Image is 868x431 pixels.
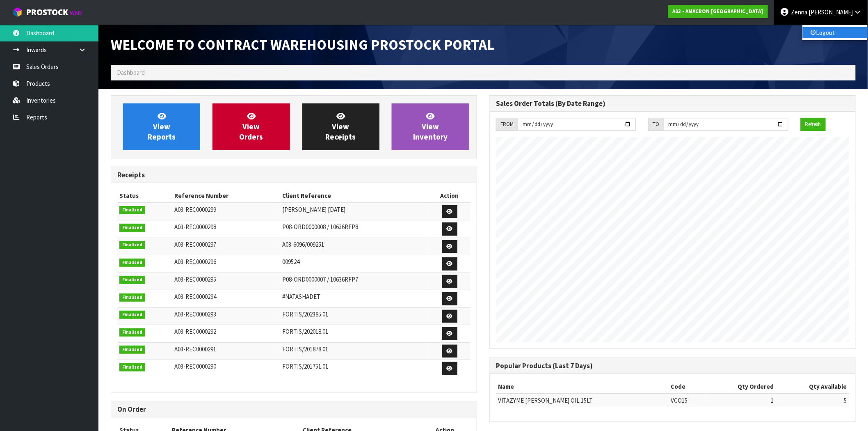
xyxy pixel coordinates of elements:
[119,363,145,371] span: Finalised
[302,103,379,150] a: ViewReceipts
[119,224,145,232] span: Finalised
[776,380,850,393] th: Qty Available
[119,259,145,267] span: Finalised
[174,241,216,248] span: A03-REC0000297
[283,241,324,248] span: A03-6096/009251
[148,111,176,142] span: View Reports
[174,310,216,318] span: A03-REC0000293
[239,111,263,142] span: View Orders
[803,27,868,38] a: Logout
[174,275,216,283] span: A03-REC0000295
[283,275,359,283] span: P08-ORD0000007 / 10636RFP7
[119,346,145,354] span: Finalised
[392,103,469,150] a: ViewInventory
[496,118,518,131] div: FROM
[174,328,216,335] span: A03-REC0000292
[111,36,494,53] span: Welcome to Contract Warehousing ProStock Portal
[212,103,290,150] a: ViewOrders
[283,310,329,318] span: FORTIS/202385.01
[119,241,145,249] span: Finalised
[119,206,145,214] span: Finalised
[26,7,68,18] span: ProStock
[283,293,321,300] span: #NATASHADET
[669,394,706,407] td: VCO15
[283,328,329,335] span: FORTIS/202018.01
[174,345,216,353] span: A03-REC0000291
[12,7,23,17] img: cube-alt.png
[496,100,849,108] h3: Sales Order Totals (By Date Range)
[174,206,216,213] span: A03-REC0000299
[673,8,763,15] strong: A03 - AMACRON [GEOGRAPHIC_DATA]
[174,293,216,300] span: A03-REC0000294
[496,362,849,370] h3: Popular Products (Last 7 Days)
[283,345,329,353] span: FORTIS/201878.01
[123,103,200,150] a: ViewReports
[809,8,853,16] span: [PERSON_NAME]
[706,394,776,407] td: 1
[283,223,359,231] span: P08-ORD0000008 / 10636RFP8
[283,206,346,213] span: [PERSON_NAME] [DATE]
[117,69,145,76] span: Dashboard
[119,276,145,284] span: Finalised
[283,258,300,266] span: 009524
[174,258,216,266] span: A03-REC0000296
[706,380,776,393] th: Qty Ordered
[117,171,471,179] h3: Receipts
[172,189,280,202] th: Reference Number
[117,189,172,202] th: Status
[776,394,850,407] td: 5
[174,362,216,370] span: A03-REC0000290
[413,111,448,142] span: View Inventory
[648,118,663,131] div: TO
[70,9,82,17] small: WMS
[119,328,145,337] span: Finalised
[119,311,145,319] span: Finalised
[801,118,826,131] button: Refresh
[669,380,706,393] th: Code
[283,362,329,370] span: FORTIS/201751.01
[117,406,471,413] h3: On Order
[496,380,669,393] th: Name
[429,189,471,202] th: Action
[119,293,145,302] span: Finalised
[326,111,356,142] span: View Receipts
[281,189,429,202] th: Client Reference
[496,394,669,407] td: VITAZYME [PERSON_NAME] OIL 15LT
[791,8,807,16] span: Zenna
[174,223,216,231] span: A03-REC0000298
